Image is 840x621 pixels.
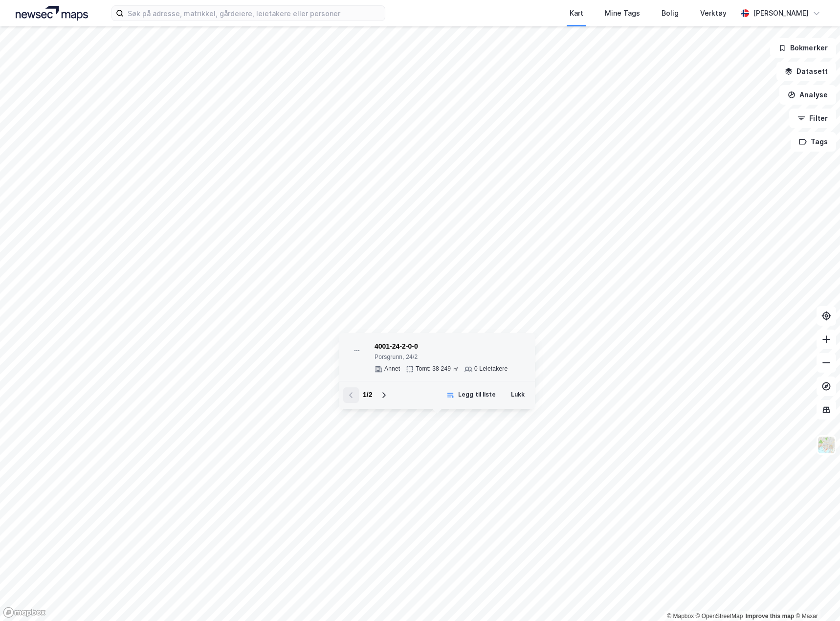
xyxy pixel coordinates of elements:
[770,38,836,58] button: Bokmerker
[789,109,836,128] button: Filter
[776,62,836,81] button: Datasett
[570,7,583,19] div: Kart
[375,354,508,361] div: Porsgrunn, 24/2
[696,613,743,620] a: OpenStreetMap
[440,387,502,403] button: Legg til liste
[667,613,694,620] a: Mapbox
[746,613,794,620] a: Improve this map
[779,85,836,105] button: Analyse
[3,607,46,618] a: Mapbox homepage
[753,7,809,19] div: [PERSON_NAME]
[16,6,88,21] img: logo.a4113a55bc3d86da70a041830d287a7e.svg
[605,7,640,19] div: Mine Tags
[124,6,385,21] input: Søk på adresse, matrikkel, gårdeiere, leietakere eller personer
[474,365,508,373] div: 0 Leietakere
[363,389,372,401] div: 1 / 2
[791,574,840,621] iframe: Chat Widget
[662,7,679,19] div: Bolig
[416,365,459,373] div: Tomt: 38 249 ㎡
[505,387,531,403] button: Lukk
[384,365,400,373] div: Annet
[375,341,508,353] div: 4001-24-2-0-0
[791,574,840,621] div: Kontrollprogram for chat
[791,132,836,152] button: Tags
[817,436,836,454] img: Z
[700,7,727,19] div: Verktøy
